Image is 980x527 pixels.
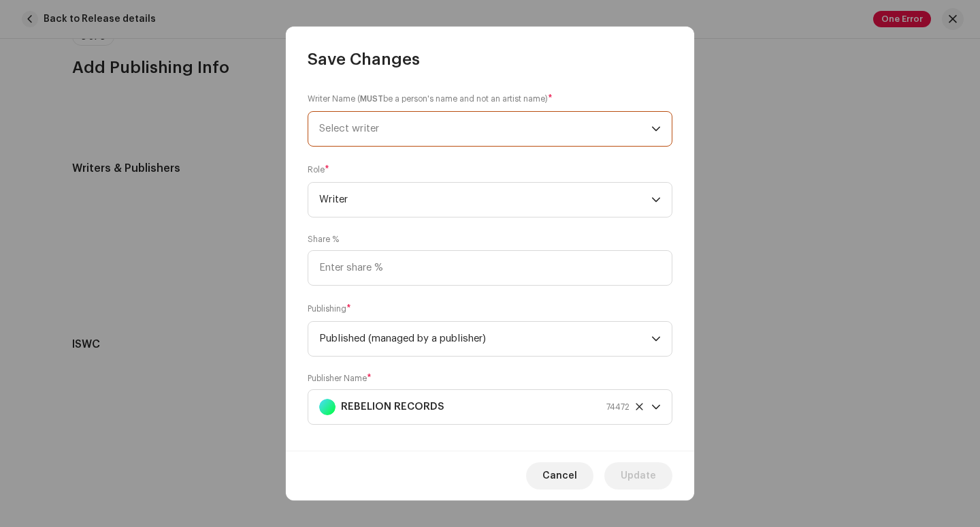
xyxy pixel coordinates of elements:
[542,462,577,490] span: Cancel
[621,462,656,490] span: Update
[651,112,661,146] div: dropdown trigger
[319,322,651,356] span: Published (managed by a publisher)
[341,390,444,424] strong: REBELION RECORDS
[308,48,420,70] span: Save Changes
[319,183,651,217] span: Writer
[360,95,383,103] strong: MUST
[308,163,325,177] small: Role
[526,462,593,490] button: Cancel
[319,112,651,146] span: Select writer
[308,373,372,384] label: Publisher Name
[606,390,630,424] span: 74472
[604,462,672,490] button: Update
[651,183,661,217] div: dropdown trigger
[651,322,661,356] div: dropdown trigger
[308,250,672,286] input: Enter share %
[319,390,651,424] span: REBELION RECORDS
[308,234,339,245] label: Share %
[651,390,661,424] div: dropdown trigger
[319,123,379,134] span: Select writer
[308,302,346,316] small: Publishing
[308,92,548,106] small: Writer Name ( be a person's name and not an artist name)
